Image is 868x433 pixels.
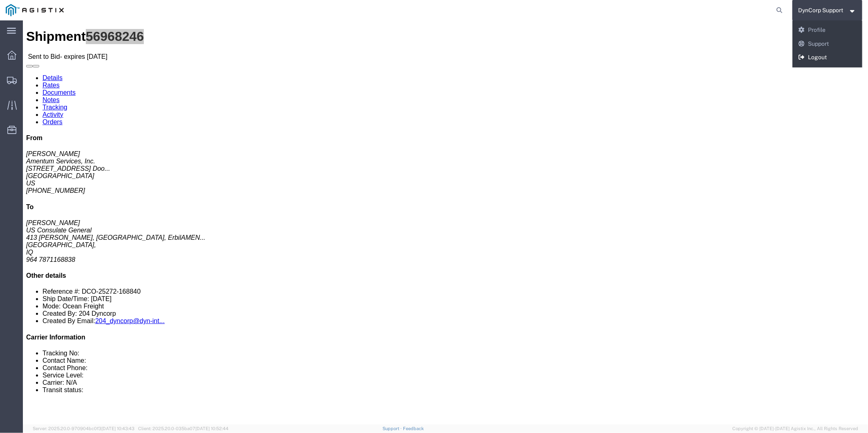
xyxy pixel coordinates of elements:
span: Server: 2025.20.0-970904bc0f3 [33,426,134,431]
img: logo [6,4,64,16]
a: Support [792,37,863,51]
span: DynCorp Support [799,6,843,15]
span: [DATE] 10:52:44 [195,426,228,431]
a: Support [383,426,403,431]
a: Logout [792,51,863,65]
a: Profile [792,23,863,37]
span: Client: 2025.20.0-035ba07 [138,426,228,431]
span: [DATE] 10:43:43 [101,426,134,431]
button: DynCorp Support [798,5,857,15]
iframe: FS Legacy Container [23,20,868,424]
a: Feedback [403,426,424,431]
span: Copyright © [DATE]-[DATE] Agistix Inc., All Rights Reserved [732,425,858,432]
